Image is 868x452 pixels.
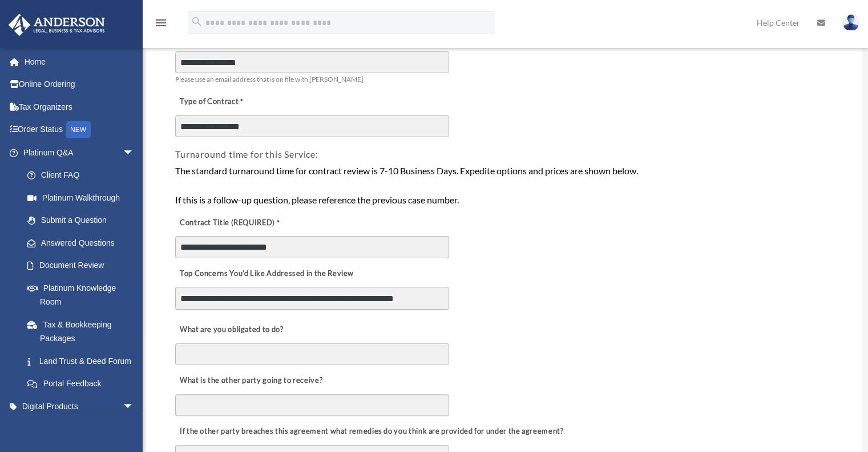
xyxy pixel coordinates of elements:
[8,50,151,73] a: Home
[842,14,859,31] img: User Pic
[8,395,151,418] a: Digital Productsarrow_drop_down
[16,231,151,254] a: Answered Questions
[66,121,91,138] div: NEW
[175,94,289,110] label: Type of Contract
[16,313,151,350] a: Tax & Bookkeeping Packages
[154,16,168,30] i: menu
[16,277,151,313] a: Platinum Knowledge Room
[175,75,364,83] span: Please use an email address that is on file with [PERSON_NAME]
[5,14,108,36] img: Anderson Advisors Platinum Portal
[175,266,357,282] label: Top Concerns You’d Like Addressed in the Review
[175,215,289,231] label: Contract Title (REQUIRED)
[191,15,203,28] i: search
[175,149,318,159] span: Turnaround time for this Service:
[8,141,151,164] a: Platinum Q&Aarrow_drop_down
[175,163,833,207] div: The standard turnaround time for contract review is 7-10 Business Days. Expedite options and pric...
[8,73,151,96] a: Online Ordering
[123,395,146,418] span: arrow_drop_down
[16,209,151,232] a: Submit a Question
[8,95,151,118] a: Tax Organizers
[16,373,151,395] a: Portal Feedback
[16,164,151,187] a: Client FAQ
[16,350,151,373] a: Land Trust & Deed Forum
[123,141,146,165] span: arrow_drop_down
[175,424,566,440] label: If the other party breaches this agreement what remedies do you think are provided for under the ...
[154,20,168,30] a: menu
[8,118,151,142] a: Order StatusNEW
[16,186,151,209] a: Platinum Walkthrough
[16,254,146,277] a: Document Review
[175,322,289,338] label: What are you obligated to do?
[175,373,325,389] label: What is the other party going to receive?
